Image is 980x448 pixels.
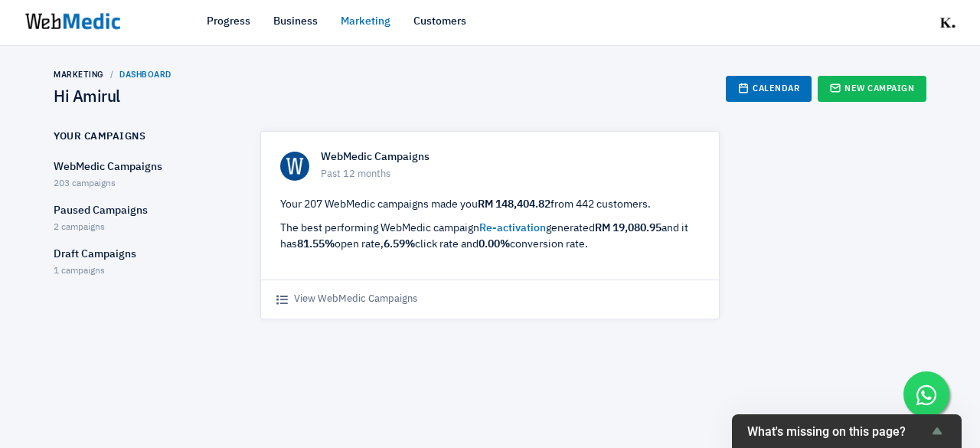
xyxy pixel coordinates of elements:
a: View WebMedic Campaigns [276,292,417,307]
a: Marketing [341,14,390,30]
li: Dashboard [104,69,171,80]
a: Progress [207,14,250,30]
nav: breadcrumb [54,69,171,80]
li: Marketing [54,69,104,80]
a: Re-activation [479,223,546,234]
span: 203 campaigns [54,179,116,188]
strong: RM 19,080.95 [595,223,661,234]
a: Business [273,14,318,30]
strong: 81.55% [297,239,335,250]
p: Paused Campaigns [54,203,234,219]
strong: 0.00% [479,239,510,250]
a: Customers [413,14,466,30]
h6: Your Campaigns [54,131,145,143]
span: 2 campaigns [54,223,105,232]
p: Your 207 WebMedic campaigns made you from 442 customers. [280,197,700,213]
h6: WebMedic Campaigns [321,151,700,165]
a: Calendar [726,76,812,102]
p: WebMedic Campaigns [54,159,234,175]
p: The best performing WebMedic campaign generated and it has open rate, click rate and conversion r... [280,221,700,253]
p: Draft Campaigns [54,247,234,263]
strong: 6.59% [384,239,415,250]
span: What's missing on this page? [747,424,928,439]
strong: RM 148,404.82 [478,199,550,210]
a: New Campaign [818,76,926,102]
span: 1 campaigns [54,267,105,276]
span: Past 12 months [321,167,700,182]
button: Show survey - What's missing on this page? [747,422,946,440]
h4: Hi Amirul [54,88,171,108]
